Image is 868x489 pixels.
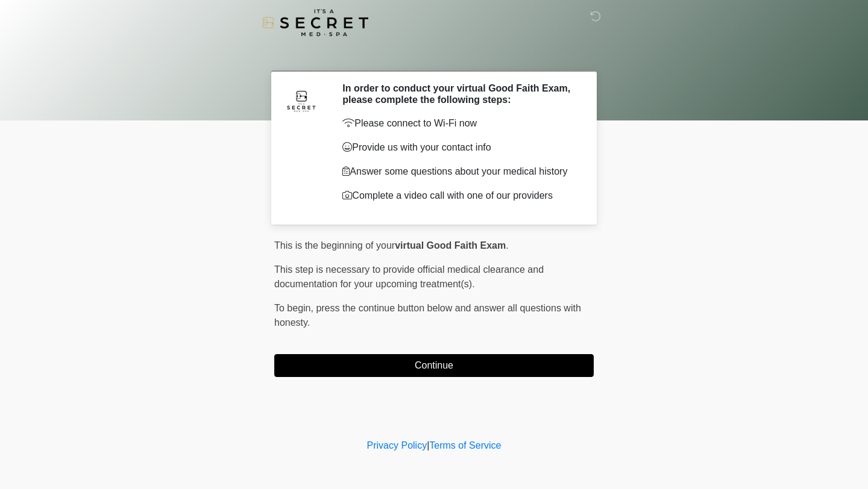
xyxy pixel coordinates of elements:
p: Complete a video call with one of our providers [342,188,576,203]
img: Agent Avatar [283,83,319,119]
span: This is the beginning of your [274,240,395,251]
a: Terms of Service [429,440,501,450]
span: press the continue button below and answer all questions with honesty. [274,303,581,328]
span: To begin, [274,303,316,313]
img: It's A Secret Med Spa Logo [262,9,368,36]
p: Please connect to Wi-Fi now [342,116,576,131]
h2: In order to conduct your virtual Good Faith Exam, please complete the following steps: [342,83,576,105]
a: Privacy Policy [367,440,427,450]
a: | [427,440,429,450]
span: This step is necessary to provide official medical clearance and documentation for your upcoming ... [274,264,544,289]
p: Answer some questions about your medical history [342,164,576,179]
span: . [506,240,508,251]
p: Provide us with your contact info [342,140,576,155]
h1: ‎ ‎ [265,43,603,66]
button: Continue [274,354,594,377]
strong: virtual Good Faith Exam [395,240,506,251]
